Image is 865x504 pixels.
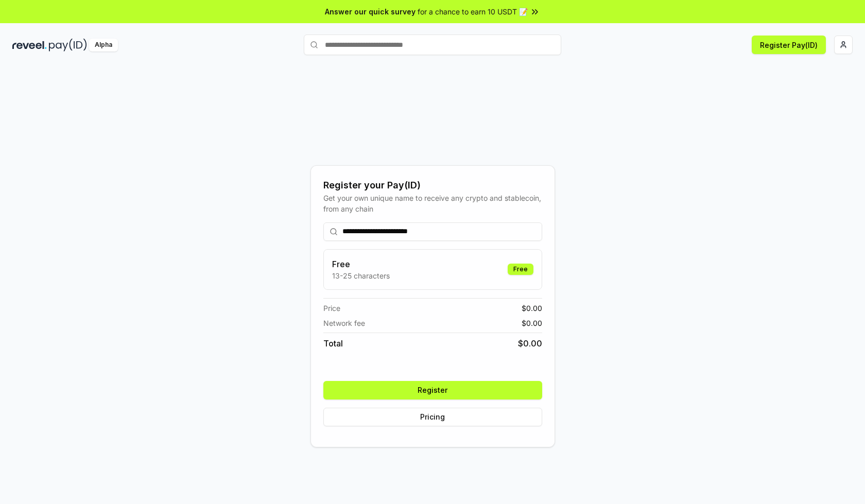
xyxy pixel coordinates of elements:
button: Register [323,381,542,399]
h3: Free [332,258,390,270]
span: $ 0.00 [522,303,542,314]
span: $ 0.00 [518,337,542,350]
span: Network fee [323,318,365,328]
img: pay_id [49,39,87,51]
button: Pricing [323,408,542,426]
p: 13-25 characters [332,270,390,281]
div: Register your Pay(ID) [323,178,542,193]
span: Total [323,337,343,350]
div: Alpha [89,39,118,51]
span: for a chance to earn 10 USDT 📝 [418,6,528,17]
button: Register Pay(ID) [752,36,826,54]
span: Answer our quick survey [325,6,416,17]
span: Price [323,303,340,314]
div: Get your own unique name to receive any crypto and stablecoin, from any chain [323,193,542,214]
div: Free [508,264,533,275]
img: reveel_dark [12,39,47,51]
span: $ 0.00 [522,318,542,328]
